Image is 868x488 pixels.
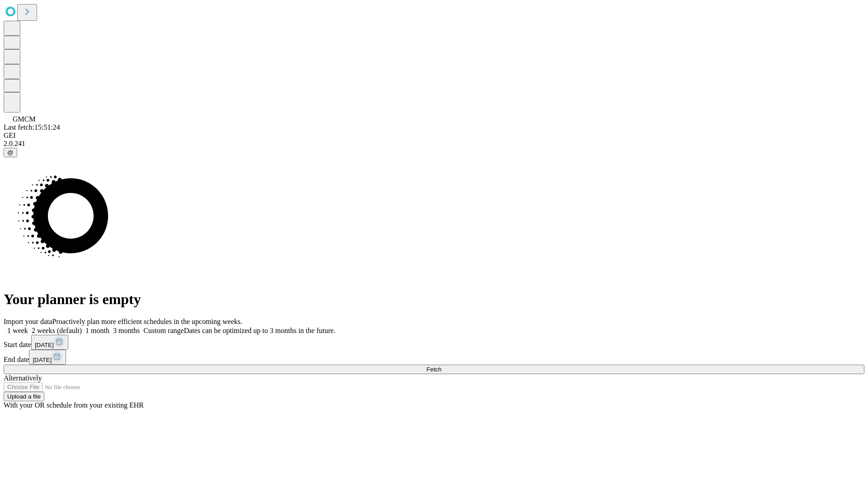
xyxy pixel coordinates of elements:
[4,140,864,148] div: 2.0.241
[4,392,44,401] button: Upload a file
[184,327,335,334] span: Dates can be optimized up to 3 months in the future.
[4,365,864,374] button: Fetch
[85,327,109,334] span: 1 month
[143,327,184,334] span: Custom range
[35,342,54,348] span: [DATE]
[4,123,60,131] span: Last fetch: 15:51:24
[4,318,52,325] span: Import your data
[33,357,52,363] span: [DATE]
[7,149,14,156] span: @
[4,148,17,157] button: @
[31,335,68,350] button: [DATE]
[426,366,441,373] span: Fetch
[7,327,28,334] span: 1 week
[4,131,864,140] div: GEI
[32,327,82,334] span: 2 weeks (default)
[4,291,864,308] h1: Your planner is empty
[13,115,36,123] span: GMCM
[29,350,66,365] button: [DATE]
[4,374,42,382] span: Alternatively
[4,350,864,365] div: End date
[4,401,144,409] span: With your OR schedule from your existing EHR
[113,327,140,334] span: 3 months
[4,335,864,350] div: Start date
[52,318,242,325] span: Proactively plan more efficient schedules in the upcoming weeks.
